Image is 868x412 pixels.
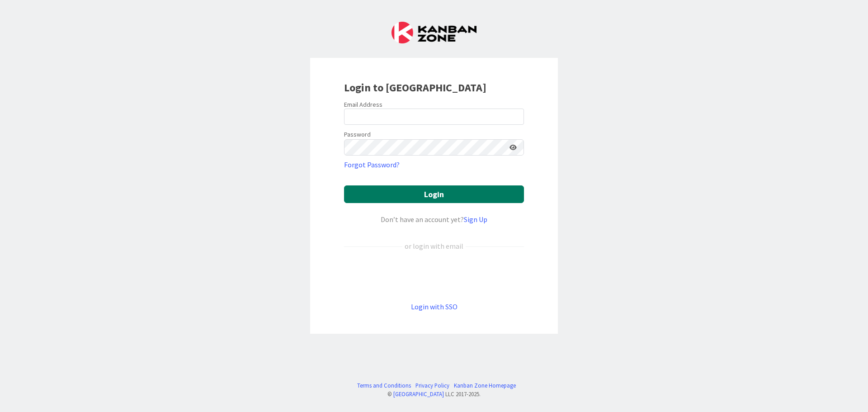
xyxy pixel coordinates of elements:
a: Forgot Password? [344,159,400,170]
label: Password [344,130,371,139]
a: Sign Up [464,215,487,224]
div: Don’t have an account yet? [344,214,524,225]
a: [GEOGRAPHIC_DATA] [393,390,444,398]
button: Login [344,185,524,203]
a: Privacy Policy [415,381,449,390]
iframe: Sign in with Google Button [340,266,528,286]
label: Email Address [344,100,382,109]
a: Login with SSO [411,302,458,311]
a: Terms and Conditions [357,381,411,390]
div: or login with email [402,241,466,251]
div: © LLC 2017- 2025 . [353,390,516,398]
a: Kanban Zone Homepage [454,381,516,390]
img: Kanban Zone [392,22,476,43]
b: Login to [GEOGRAPHIC_DATA] [344,81,486,95]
